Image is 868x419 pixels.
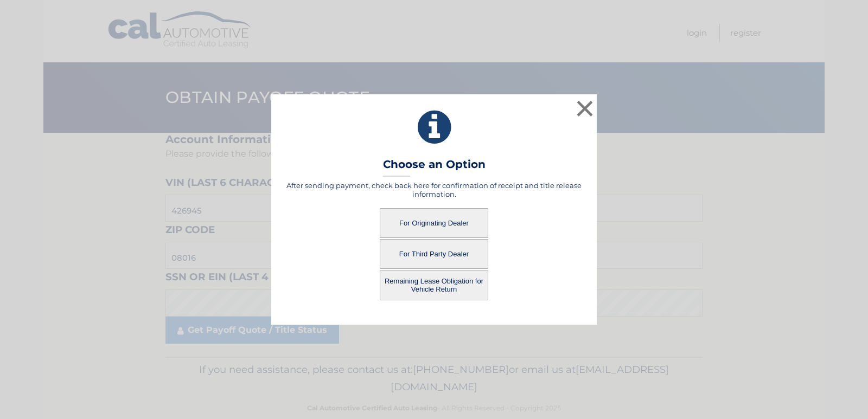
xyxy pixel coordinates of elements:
h3: Choose an Option [383,158,486,177]
button: For Third Party Dealer [380,239,488,269]
button: Remaining Lease Obligation for Vehicle Return [380,270,488,300]
h5: After sending payment, check back here for confirmation of receipt and title release information. [285,181,583,198]
button: × [574,98,596,119]
button: For Originating Dealer [380,208,488,238]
